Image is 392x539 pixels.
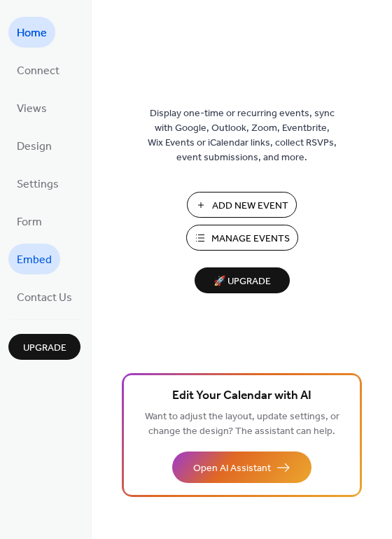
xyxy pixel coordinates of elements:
a: Form [8,206,50,237]
span: Connect [17,60,59,83]
span: Form [17,211,42,234]
span: Views [17,98,47,120]
a: Embed [8,244,60,274]
a: Views [8,92,55,123]
span: Contact Us [17,287,72,309]
span: Manage Events [211,232,290,246]
a: Design [8,130,60,161]
button: Open AI Assistant [172,451,311,483]
button: 🚀 Upgrade [195,267,290,293]
a: Connect [8,55,68,85]
a: Home [8,17,55,48]
span: Display one-time or recurring events, sync with Google, Outlook, Zoom, Eventbrite, Wix Events or ... [148,106,337,165]
span: Upgrade [23,341,66,356]
span: Settings [17,174,59,196]
button: Manage Events [186,225,298,251]
span: Edit Your Calendar with AI [172,386,311,406]
span: Want to adjust the layout, update settings, or change the design? The assistant can help. [145,407,339,441]
span: Embed [17,249,52,272]
span: Open AI Assistant [193,461,271,476]
span: Add New Event [212,199,288,213]
button: Add New Event [187,192,297,218]
span: Home [17,22,47,45]
a: Contact Us [8,281,80,312]
span: 🚀 Upgrade [203,272,281,291]
a: Settings [8,168,67,199]
button: Upgrade [8,334,80,360]
span: Design [17,136,52,158]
